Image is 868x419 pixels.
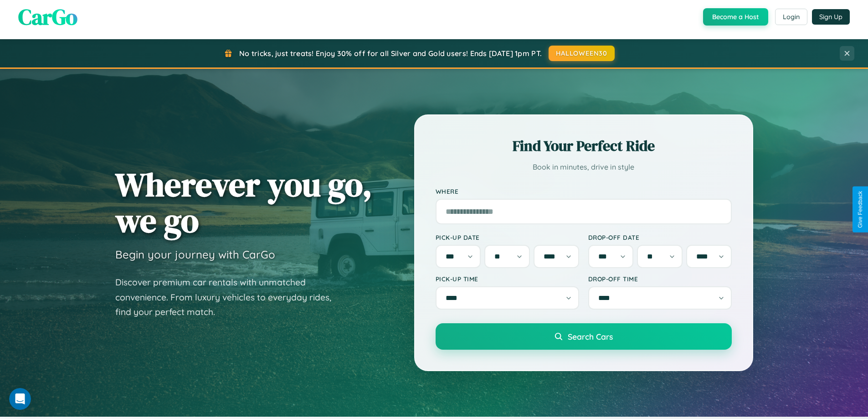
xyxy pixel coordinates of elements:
p: Book in minutes, drive in style [436,160,732,174]
label: Pick-up Date [436,233,579,241]
h2: Find Your Perfect Ride [436,136,732,156]
iframe: Intercom live chat [9,388,31,410]
label: Drop-off Time [588,275,732,283]
p: Discover premium car rentals with unmatched convenience. From luxury vehicles to everyday rides, ... [115,275,343,320]
span: CarGo [18,2,77,32]
button: HALLOWEEN30 [549,46,615,61]
span: Search Cars [568,331,613,341]
label: Where [436,187,732,195]
div: Give Feedback [857,191,863,228]
label: Drop-off Date [588,233,732,241]
h3: Begin your journey with CarGo [115,248,275,261]
button: Become a Host [703,8,768,26]
span: No tricks, just treats! Enjoy 30% off for all Silver and Gold users! Ends [DATE] 1pm PT. [239,49,542,58]
button: Login [775,9,807,25]
h1: Wherever you go, we go [115,166,372,238]
label: Pick-up Time [436,275,579,283]
button: Search Cars [436,323,732,350]
button: Sign Up [812,9,850,25]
